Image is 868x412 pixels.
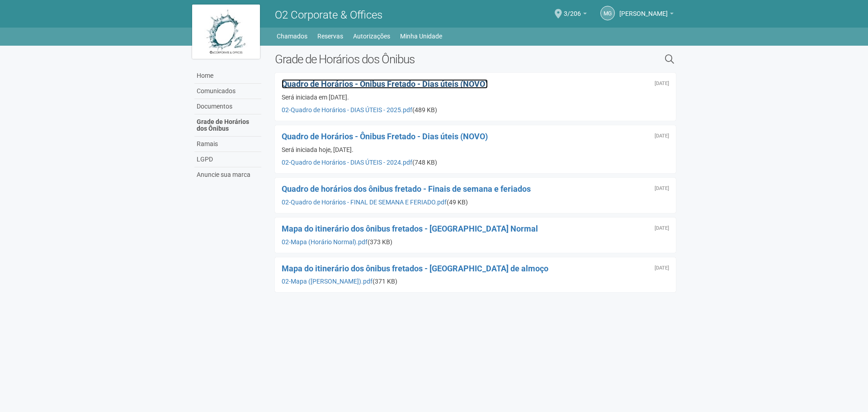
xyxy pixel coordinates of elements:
[275,52,572,66] h2: Grade de Horários dos Ônibus
[282,159,412,166] a: 02-Quadro de Horários - DIAS ÚTEIS - 2024.pdf
[655,226,669,231] div: Sexta-feira, 23 de outubro de 2020 às 16:54
[282,146,669,154] div: Será iniciada hoje, [DATE].
[194,68,261,84] a: Home
[282,79,488,89] a: Quadro de Horários - Ônibus Fretado - Dias úteis (NOVO)
[655,186,669,191] div: Sexta-feira, 23 de outubro de 2020 às 16:55
[317,30,343,43] a: Reservas
[277,30,307,43] a: Chamados
[655,265,669,271] div: Sexta-feira, 23 de outubro de 2020 às 16:53
[619,1,668,17] span: Monica Guedes
[194,167,261,182] a: Anuncie sua marca
[282,158,669,166] div: (748 KB)
[282,106,669,114] div: (489 KB)
[194,152,261,167] a: LGPD
[282,264,548,273] a: Mapa do itinerário dos ônibus fretados - [GEOGRAPHIC_DATA] de almoço
[400,30,442,43] a: Minha Unidade
[194,99,261,114] a: Documentos
[353,30,390,43] a: Autorizações
[282,199,447,206] a: 02-Quadro de Horários - FINAL DE SEMANA E FERIADO.pdf
[282,132,488,141] a: Quadro de Horários - Ônibus Fretado - Dias úteis (NOVO)
[282,238,368,246] a: 02-Mapa (Horário Normal).pdf
[655,81,669,86] div: Sexta-feira, 24 de janeiro de 2025 às 19:36
[282,277,669,285] div: (371 KB)
[564,1,581,17] span: 3/206
[194,84,261,99] a: Comunicados
[655,133,669,139] div: Segunda-feira, 13 de maio de 2024 às 11:08
[282,106,412,114] a: 02-Quadro de Horários - DIAS ÚTEIS - 2025.pdf
[194,137,261,152] a: Ramais
[282,224,538,233] a: Mapa do itinerário dos ônibus fretados - [GEOGRAPHIC_DATA] Normal
[275,9,382,21] span: O2 Corporate & Offices
[192,5,260,59] img: logo.jpg
[282,238,669,246] div: (373 KB)
[282,278,373,285] a: 02-Mapa ([PERSON_NAME]).pdf
[282,184,531,194] a: Quadro de horários dos ônibus fretado - Finais de semana e feriados
[600,6,615,20] a: MG
[282,93,669,101] div: Será iniciada em [DATE].
[194,114,261,137] a: Grade de Horários dos Ônibus
[619,11,674,19] a: [PERSON_NAME]
[282,198,669,206] div: (49 KB)
[564,11,587,19] a: 3/206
